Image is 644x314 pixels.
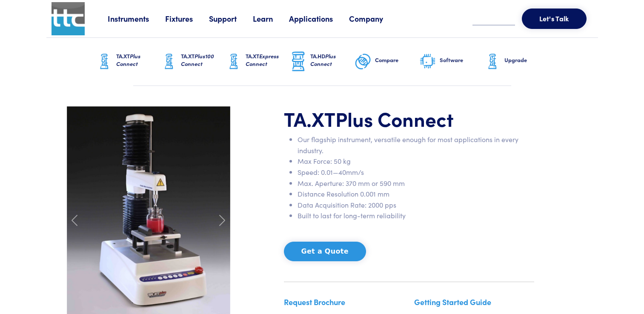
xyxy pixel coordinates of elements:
[414,297,491,307] a: Getting Started Guide
[96,51,113,72] img: ta-xt-graphic.png
[284,106,534,131] h1: TA.XT
[116,52,140,68] span: Plus Connect
[484,51,501,72] img: ta-xt-graphic.png
[298,200,534,211] li: Data Acquisition Rate: 2000 pps
[290,51,307,73] img: ta-hd-graphic.png
[355,51,372,72] img: compare-graphic.png
[116,52,160,68] h6: TA.XT
[440,56,484,64] h6: Software
[298,134,534,156] li: Our flagship instrument, versatile enough for most applications in every industry.
[419,53,436,71] img: software-graphic.png
[246,52,279,68] span: Express Connect
[225,51,242,72] img: ta-xt-graphic.png
[298,188,534,200] li: Distance Resolution 0.001 mm
[419,38,484,86] a: Software
[160,51,177,72] img: ta-xt-graphic.png
[284,242,366,261] button: Get a Quote
[504,56,549,64] h6: Upgrade
[484,38,549,86] a: Upgrade
[310,52,336,68] span: Plus Connect
[225,38,290,86] a: TA.XTExpress Connect
[298,210,534,221] li: Built to last for long-term reliability
[52,2,85,35] img: ttc_logo_1x1_v1.0.png
[181,52,214,68] span: Plus100 Connect
[289,13,349,24] a: Applications
[209,13,253,24] a: Support
[165,13,209,24] a: Fixtures
[181,52,225,68] h6: TA.XT
[355,38,419,86] a: Compare
[310,52,355,68] h6: TA.HD
[160,38,225,86] a: TA.XTPlus100 Connect
[335,105,454,132] span: Plus Connect
[96,38,160,86] a: TA.XTPlus Connect
[375,56,419,64] h6: Compare
[290,38,355,86] a: TA.HDPlus Connect
[108,13,165,24] a: Instruments
[246,52,290,68] h6: TA.XT
[284,297,345,307] a: Request Brochure
[349,13,399,24] a: Company
[298,178,534,189] li: Max. Aperture: 370 mm or 590 mm
[522,9,587,29] button: Let's Talk
[298,167,534,178] li: Speed: 0.01—40mm/s
[253,13,289,24] a: Learn
[298,156,534,167] li: Max Force: 50 kg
